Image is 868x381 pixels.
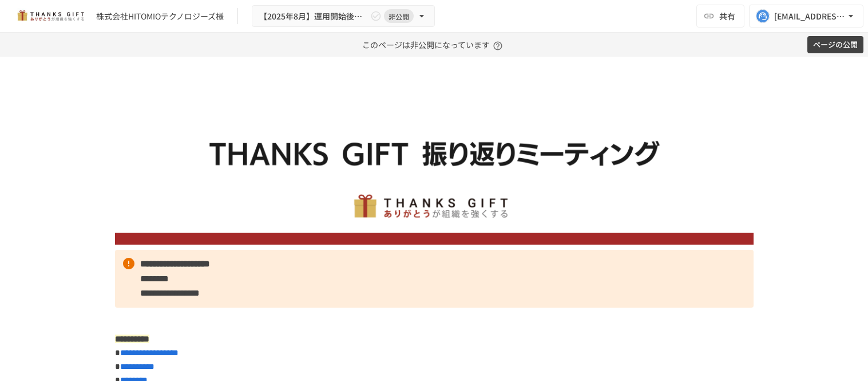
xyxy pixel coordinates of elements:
span: 非公開 [384,10,414,22]
img: ywjCEzGaDRs6RHkpXm6202453qKEghjSpJ0uwcQsaCz [115,85,754,245]
button: 【2025年8月】運用開始後振り返りミーティング非公開 [252,5,435,28]
div: [EMAIL_ADDRESS][DOMAIN_NAME] [774,9,845,23]
button: [EMAIL_ADDRESS][DOMAIN_NAME] [749,5,863,28]
button: 共有 [696,5,744,28]
button: ページの公開 [807,36,863,54]
span: 【2025年8月】運用開始後振り返りミーティング [259,9,368,23]
p: このページは非公開になっています [362,33,506,57]
div: 株式会社HITOMIOテクノロジーズ様 [96,10,224,22]
span: 共有 [719,10,735,22]
img: mMP1OxWUAhQbsRWCurg7vIHe5HqDpP7qZo7fRoNLXQh [14,7,87,25]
